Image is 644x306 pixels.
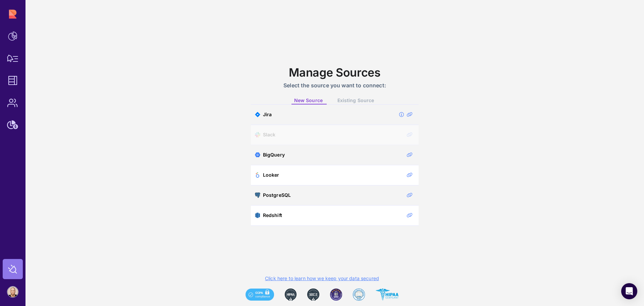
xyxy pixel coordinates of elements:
[255,152,260,158] img: BigQuery
[263,192,291,198] span: PostgreSQL
[263,152,285,158] span: BigQuery
[255,213,260,218] img: Redshift
[337,97,374,103] span: Existing Source
[263,112,272,118] span: Jira
[7,287,18,297] img: account-photo
[255,192,260,198] img: PostgreSQL
[263,212,282,218] span: Redshift
[263,172,279,178] span: Looker
[294,97,323,103] span: New Source
[255,172,260,178] img: Looker
[255,112,260,117] img: Jira
[251,66,419,79] h1: Manage Sources
[621,283,637,299] div: Open Intercom Messenger
[251,82,419,89] h2: Select the source you want to connect:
